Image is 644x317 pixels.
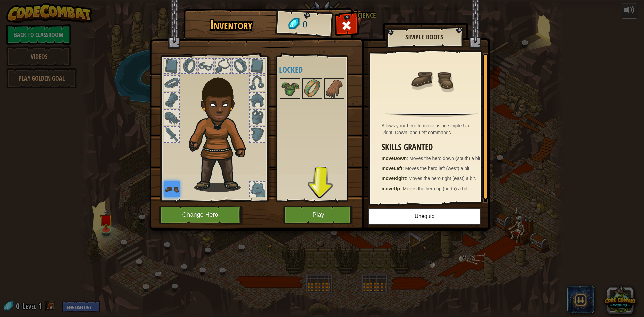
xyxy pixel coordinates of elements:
[385,113,478,117] img: hr.png
[407,156,409,161] span: :
[368,208,481,225] button: Unequip
[382,176,406,181] strong: moveRight
[325,79,344,98] img: portrait.png
[410,58,453,101] img: portrait.png
[382,156,407,161] strong: moveDown
[279,65,363,74] h4: Locked
[393,33,456,41] h2: Simple Boots
[283,206,354,224] button: Play
[382,166,402,171] strong: moveLeft
[403,186,468,191] span: Moves the hero up (north) a bit.
[189,18,274,32] h1: Inventory
[409,156,482,161] span: Moves the hero down (south) a bit.
[406,176,409,181] span: :
[405,166,471,171] span: Moves the hero left (west) a bit.
[159,206,244,224] button: Change Hero
[409,176,476,181] span: Moves the hero right (east) a bit.
[281,79,300,98] img: portrait.png
[400,186,403,191] span: :
[382,143,485,152] h3: Skills Granted
[402,166,405,171] span: :
[164,181,180,197] img: portrait.png
[382,122,485,136] div: Allows your hero to move using simple Up, Right, Down, and Left commands.
[302,18,308,31] span: 0
[382,186,400,191] strong: moveUp
[185,68,258,192] img: raider_hair.png
[303,79,322,98] img: portrait.png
